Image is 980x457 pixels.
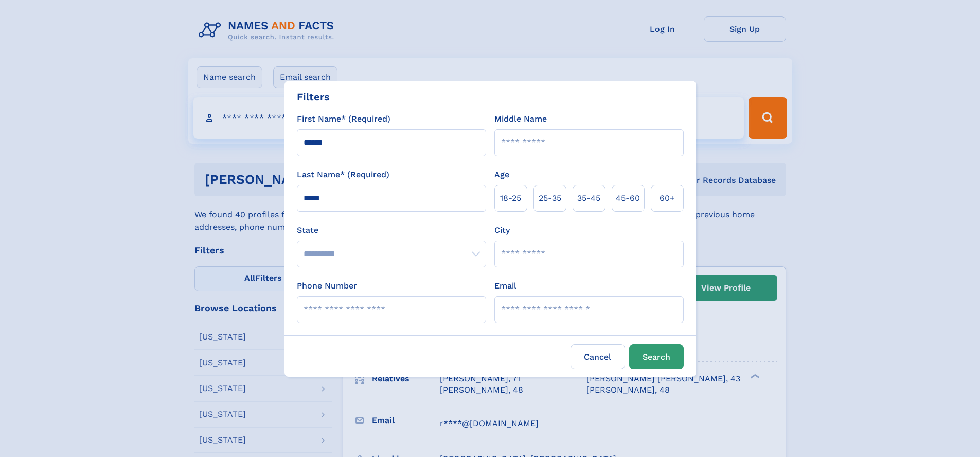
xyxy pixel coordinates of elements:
span: 25‑35 [539,192,561,205]
label: Email [494,280,516,292]
span: 60+ [660,192,675,205]
button: Search [629,344,684,369]
div: Filters [297,89,330,105]
span: 18‑25 [500,192,521,205]
label: Cancel [571,344,625,369]
span: 35‑45 [577,192,600,205]
span: 45‑60 [616,192,640,205]
label: City [494,224,510,236]
label: First Name* (Required) [297,113,390,125]
label: Middle Name [494,113,547,125]
label: Last Name* (Required) [297,168,389,181]
label: Phone Number [297,280,357,292]
label: State [297,224,486,236]
label: Age [494,168,509,181]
